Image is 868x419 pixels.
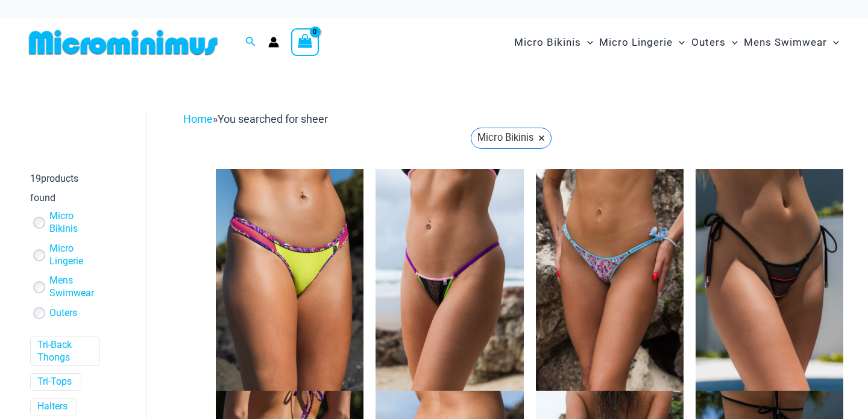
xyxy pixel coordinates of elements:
[581,27,593,58] span: Menu Toggle
[691,27,726,58] span: Outers
[183,113,328,125] span: »
[599,27,673,58] span: Micro Lingerie
[511,24,596,61] a: Micro BikinisMenu ToggleMenu Toggle
[827,27,839,58] span: Menu Toggle
[376,169,523,391] img: Reckless Neon Crush Black Neon 466 Thong 01
[596,24,688,61] a: Micro LingerieMenu ToggleMenu Toggle
[268,37,279,48] a: Account icon link
[477,129,533,147] span: Micro Bikinis
[673,27,685,58] span: Menu Toggle
[30,169,104,208] p: products found
[49,275,102,300] a: Mens Swimwear
[49,243,102,268] a: Micro Lingerie
[218,113,328,125] span: You searched for sheer
[183,113,213,125] a: Home
[471,128,552,149] a: Micro Bikinis ×
[30,173,41,184] span: 19
[37,376,72,388] a: Tri-Tops
[744,27,827,58] span: Mens Swimwear
[509,22,844,63] nav: Site Navigation
[536,169,684,391] img: Havana Club Fireworks 478 Thong 01
[291,28,319,56] a: View Shopping Cart, empty
[538,133,545,143] span: ×
[696,169,843,391] img: Sonic Rush Black Neon 4312 Thong Bikini 01
[726,27,738,58] span: Menu Toggle
[216,169,363,391] img: Coastal Bliss Leopard Sunset Thong Bikini 03
[37,339,90,364] a: Tri-Back Thongs
[245,35,256,50] a: Search icon link
[24,29,222,56] img: MM SHOP LOGO FLAT
[688,24,741,61] a: OutersMenu ToggleMenu Toggle
[741,24,842,61] a: Mens SwimwearMenu ToggleMenu Toggle
[49,210,102,235] a: Micro Bikinis
[37,400,68,413] a: Halters
[49,307,77,320] a: Outers
[514,27,581,58] span: Micro Bikinis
